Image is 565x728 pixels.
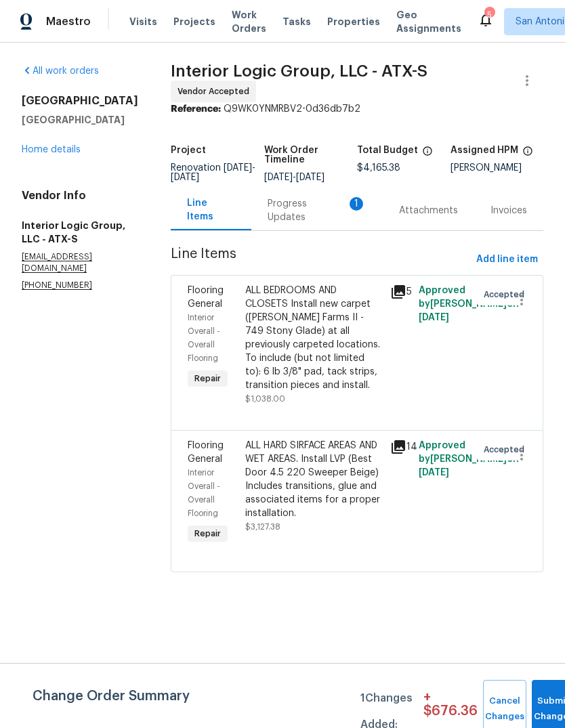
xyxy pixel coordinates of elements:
[189,372,226,385] span: Repair
[129,15,157,28] span: Visits
[46,15,91,28] span: Maestro
[357,146,418,155] h5: Total Budget
[22,145,81,154] a: Home details
[188,314,220,362] span: Interior Overall - Overall Flooring
[171,247,471,272] span: Line Items
[490,204,527,217] div: Invoices
[188,469,220,517] span: Interior Overall - Overall Flooring
[22,66,99,76] a: All work orders
[419,286,519,322] span: Approved by [PERSON_NAME] on
[245,523,280,531] span: $3,127.38
[484,8,494,22] div: 5
[484,443,530,456] span: Accepted
[282,17,311,26] span: Tasks
[390,439,411,455] div: 14
[171,104,221,114] b: Reference:
[173,15,215,28] span: Projects
[357,163,400,173] span: $4,165.38
[264,146,358,165] h5: Work Order Timeline
[188,441,224,464] span: Flooring General
[22,189,138,202] h4: Vendor Info
[22,219,138,246] h5: Interior Logic Group, LLC - ATX-S
[171,173,199,182] span: [DATE]
[245,395,285,403] span: $1,038.00
[522,146,533,163] span: The hpm assigned to this work order.
[471,247,543,272] button: Add line item
[296,173,325,182] span: [DATE]
[171,163,255,182] span: -
[245,284,381,392] div: ALL BEDROOMS AND CLOSETS Install new carpet ([PERSON_NAME] Farms II - 749 Stony Glade) at all pre...
[224,163,252,173] span: [DATE]
[399,204,458,217] div: Attachments
[419,468,449,477] span: [DATE]
[268,197,367,224] div: Progress Updates
[264,173,293,182] span: [DATE]
[171,163,255,182] span: Renovation
[451,163,544,173] div: [PERSON_NAME]
[476,251,538,268] span: Add line item
[189,527,226,540] span: Repair
[188,286,224,309] span: Flooring General
[484,288,530,301] span: Accepted
[390,284,411,300] div: 5
[396,8,461,35] span: Geo Assignments
[419,441,519,477] span: Approved by [PERSON_NAME] on
[419,313,449,322] span: [DATE]
[171,63,427,79] span: Interior Logic Group, LLC - ATX-S
[350,197,363,211] div: 1
[22,253,92,273] chrome_annotation: [EMAIL_ADDRESS][DOMAIN_NAME]
[187,196,235,223] div: Line Items
[422,146,433,163] span: The total cost of line items that have been proposed by Opendoor. This sum includes line items th...
[171,146,206,155] h5: Project
[451,146,518,155] h5: Assigned HPM
[232,8,266,35] span: Work Orders
[264,173,325,182] span: -
[327,15,380,28] span: Properties
[171,102,543,116] div: Q9WK0YNMRBV2-0d36db7b2
[22,113,138,127] h5: [GEOGRAPHIC_DATA]
[22,94,138,108] h2: [GEOGRAPHIC_DATA]
[177,85,255,98] span: Vendor Accepted
[22,281,92,290] chrome_annotation: [PHONE_NUMBER]
[245,439,381,520] div: ALL HARD SIRFACE AREAS AND WET AREAS. Install LVP (Best Door 4.5 220 Sweeper Beige) Includes tran...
